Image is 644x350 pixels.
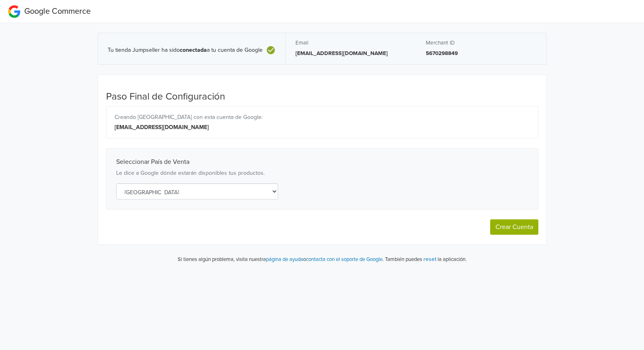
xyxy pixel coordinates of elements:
[295,40,406,46] h5: Email
[116,158,528,166] h4: Seleccionar País de Venta
[115,123,530,132] div: [EMAIL_ADDRESS][DOMAIN_NAME]
[180,47,207,53] b: conectada
[426,40,537,46] h5: Merchant ID
[306,256,383,263] a: contacta con el soporte de Google
[426,49,537,57] p: 5670298849
[115,113,530,121] div: Creando [GEOGRAPHIC_DATA] con esta cuenta de Google:
[295,49,406,57] p: [EMAIL_ADDRESS][DOMAIN_NAME]
[384,255,467,264] p: También puedes la aplicación.
[490,219,538,235] button: Crear Cuenta
[106,91,538,103] h4: Paso Final de Configuración
[116,169,528,177] p: Le dice a Google dónde estarán disponibles tus productos.
[108,47,263,54] span: Tu tienda Jumpseller ha sido a tu cuenta de Google
[178,256,384,264] p: Si tienes algún problema, visita nuestra o .
[266,256,303,263] a: página de ayuda
[24,6,91,16] span: Google Commerce
[423,255,436,264] button: reset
